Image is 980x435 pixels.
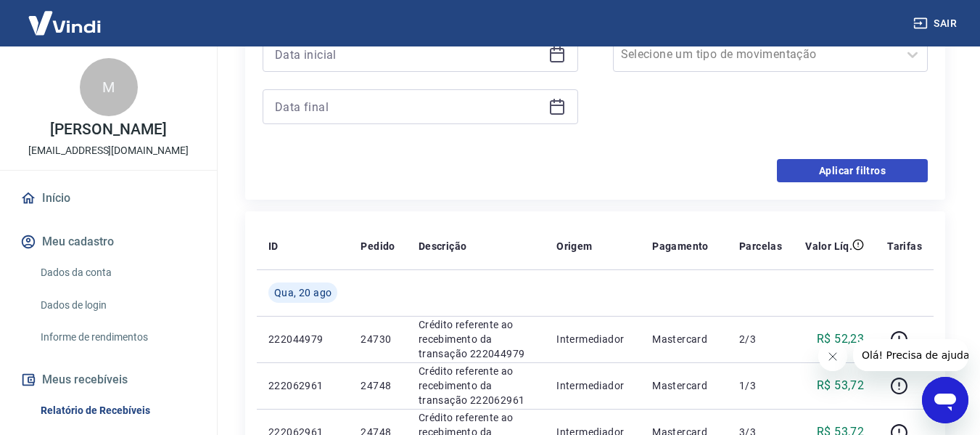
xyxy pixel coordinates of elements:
[652,378,716,393] p: Mastercard
[17,182,199,214] a: Início
[556,378,629,393] p: Intermediador
[887,239,922,253] p: Tarifas
[268,332,337,346] p: 222044979
[35,290,199,320] a: Dados de login
[35,258,199,288] a: Dados da conta
[361,378,395,393] p: 24748
[419,317,533,361] p: Crédito referente ao recebimento da transação 222044979
[817,377,864,394] p: R$ 53,72
[419,239,467,253] p: Descrição
[805,239,852,253] p: Valor Líq.
[853,339,968,371] iframe: Mensagem da empresa
[739,239,782,253] p: Parcelas
[922,377,968,423] iframe: Botão para abrir a janela de mensagens
[35,322,199,352] a: Informe de rendimentos
[739,378,782,393] p: 1/3
[739,332,782,346] p: 2/3
[17,226,199,258] button: Meu cadastro
[35,396,199,426] a: Relatório de Recebíveis
[910,10,963,37] button: Sair
[652,332,716,346] p: Mastercard
[268,378,337,393] p: 222062961
[361,332,395,346] p: 24730
[17,364,199,396] button: Meus recebíveis
[28,143,189,158] p: [EMAIL_ADDRESS][DOMAIN_NAME]
[17,1,112,45] img: Vindi
[9,10,122,22] span: Olá! Precisa de ajuda?
[268,239,279,253] p: ID
[50,122,166,137] p: [PERSON_NAME]
[556,332,629,346] p: Intermediador
[275,44,543,65] input: Data inicial
[818,342,847,371] iframe: Fechar mensagem
[274,285,332,300] span: Qua, 20 ago
[652,239,709,253] p: Pagamento
[817,330,864,348] p: R$ 52,23
[419,364,533,407] p: Crédito referente ao recebimento da transação 222062961
[80,58,138,116] div: M
[556,239,592,253] p: Origem
[275,96,543,118] input: Data final
[361,239,395,253] p: Pedido
[777,159,928,182] button: Aplicar filtros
